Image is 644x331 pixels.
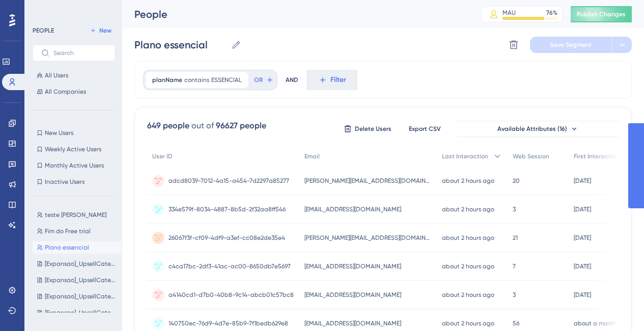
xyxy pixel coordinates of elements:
button: New Users [33,127,115,139]
span: All Companies [45,88,86,96]
span: Weekly Active Users [45,145,101,153]
div: People [134,7,456,21]
span: [Expansao]_UpsellCategorias_HomeOffice [45,309,117,317]
span: [PERSON_NAME][EMAIL_ADDRESS][DOMAIN_NAME] [304,234,432,242]
div: 76 % [546,9,557,17]
time: [DATE] [574,206,591,213]
input: Segment Name [134,38,227,52]
span: [EMAIL_ADDRESS][DOMAIN_NAME] [304,205,401,213]
button: New [87,24,115,37]
span: User ID [152,152,173,160]
button: Weekly Active Users [33,143,115,155]
span: Filter [330,74,346,86]
button: Delete Users [342,121,393,137]
span: Monthly Active Users [45,161,104,170]
time: [DATE] [574,234,591,241]
span: Plano essencial [45,243,89,252]
time: about 2 hours ago [442,234,494,241]
span: Delete Users [355,125,391,133]
time: about a month ago [574,320,630,327]
span: Inactive Users [45,178,85,186]
span: Export CSV [409,125,441,133]
button: Filter [306,70,357,90]
span: Save Segment [550,41,592,49]
span: All Users [45,71,68,79]
span: 140750ec-76d9-4d7e-85b9-7f1bedb629e8 [169,319,288,327]
time: about 2 hours ago [442,263,494,270]
span: Email [304,152,320,160]
button: All Companies [33,86,115,98]
span: planName [152,76,182,84]
span: a4140cd1-d7b0-40b8-9c14-abcb01c57bc8 [169,291,294,299]
button: Available Attributes (16) [456,121,619,137]
span: teste [PERSON_NAME] [45,211,106,219]
time: [DATE] [574,263,591,270]
span: OR [254,76,263,84]
span: Last Interaction [442,152,488,160]
span: 3 [513,291,516,299]
button: All Users [33,69,115,81]
button: [Expansao]_UpsellCategorias_HomeOffice [33,307,121,319]
span: 3 [513,205,516,213]
div: MAU [502,9,516,17]
button: Plano essencial [33,241,121,254]
button: [Expansao]_UpsellCategorias_Saude [33,290,121,302]
button: Fim do Free trial [33,225,121,237]
button: Save Segment [530,37,611,53]
span: 26067f3f-cf09-4df9-a3ef-cc08e2de35e4 [169,234,285,242]
span: [PERSON_NAME][EMAIL_ADDRESS][DOMAIN_NAME] [304,177,432,185]
span: Web Session [513,152,549,160]
time: [DATE] [574,177,591,184]
span: [Expansao]_UpsellCategorias_Saude [45,292,117,300]
span: 334e579f-8034-4887-8b5d-2f32aa8ff546 [169,205,286,213]
span: [Expansao]_UpsellCategorias_Educacao [45,276,117,284]
button: Monthly Active Users [33,159,115,172]
time: [DATE] [574,291,591,298]
div: out of [191,120,214,132]
div: AND [286,70,298,90]
time: about 2 hours ago [442,291,494,298]
div: 649 people [147,120,189,132]
time: about 2 hours ago [442,206,494,213]
span: Fim do Free trial [45,227,91,235]
span: [EMAIL_ADDRESS][DOMAIN_NAME] [304,319,401,327]
div: PEOPLE [33,26,54,35]
span: [EMAIL_ADDRESS][DOMAIN_NAME] [304,291,401,299]
button: [Expansao]_UpsellCategorias_Educacao [33,274,121,286]
button: Inactive Users [33,176,115,188]
span: contains [184,76,209,84]
button: [Expansao]_UpsellCategorias_SaldoMulti [33,258,121,270]
span: First Interaction [574,152,620,160]
span: New [99,26,111,35]
span: [Expansao]_UpsellCategorias_SaldoMulti [45,260,117,268]
button: teste [PERSON_NAME] [33,209,121,221]
time: about 2 hours ago [442,320,494,327]
span: adcd8039-7012-4a15-a454-7d2297a85277 [169,177,289,185]
span: [EMAIL_ADDRESS][DOMAIN_NAME] [304,262,401,270]
span: 56 [513,319,519,327]
time: about 2 hours ago [442,177,494,184]
div: 96627 people [216,120,266,132]
span: c4ca17bc-2df3-41ac-ac00-8650db7e5697 [169,262,291,270]
span: 20 [513,177,520,185]
span: 21 [513,234,518,242]
button: OR [253,72,275,88]
button: Publish Changes [571,6,632,22]
span: New Users [45,129,73,137]
span: Available Attributes (16) [497,125,567,133]
span: ESSENCIAL [211,76,242,84]
input: Search [53,49,106,57]
button: Export CSV [399,121,450,137]
span: 7 [513,262,516,270]
iframe: UserGuiding AI Assistant Launcher [601,291,632,321]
